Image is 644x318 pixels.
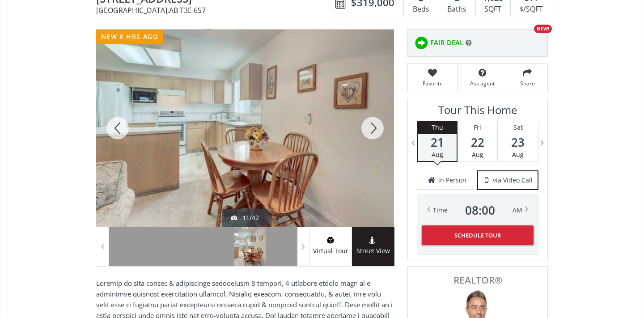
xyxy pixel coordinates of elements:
[534,25,552,33] div: NEW!
[432,150,443,159] span: Aug
[412,80,453,87] span: Favorite
[408,3,433,16] div: Beds
[418,276,538,285] span: REALTOR®
[472,150,483,159] span: Aug
[512,150,524,159] span: Aug
[443,3,470,16] div: Baths
[309,246,352,256] span: Virtual Tour
[412,34,430,52] img: rating icon
[433,204,522,216] div: Time AM
[96,30,163,44] div: new 8 hrs ago
[493,176,533,185] span: via Video Call
[458,121,497,134] div: Fri
[422,225,534,245] button: Schedule Tour
[418,121,457,134] div: Thu
[326,237,335,244] img: virtual tour icon
[515,3,547,16] div: $/SQFT
[418,136,457,148] span: 21
[231,213,259,222] div: 11/42
[498,121,538,134] div: Sat
[498,136,538,148] span: 23
[458,136,497,148] span: 22
[438,176,466,185] span: in Person
[96,30,394,227] div: 2850 51 Street SW #219 Calgary, AB T3E 6S7 - Photo 11 of 42
[512,80,543,87] span: Share
[352,246,394,256] span: Street View
[96,7,331,14] span: [GEOGRAPHIC_DATA] , AB T3E 6S7
[417,104,538,121] h3: Tour This Home
[465,204,495,216] span: 08 : 00
[430,38,463,47] span: FAIR DEAL
[462,80,502,87] span: Ask agent
[309,227,352,266] a: virtual tour iconVirtual Tour
[480,3,506,16] div: SQFT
